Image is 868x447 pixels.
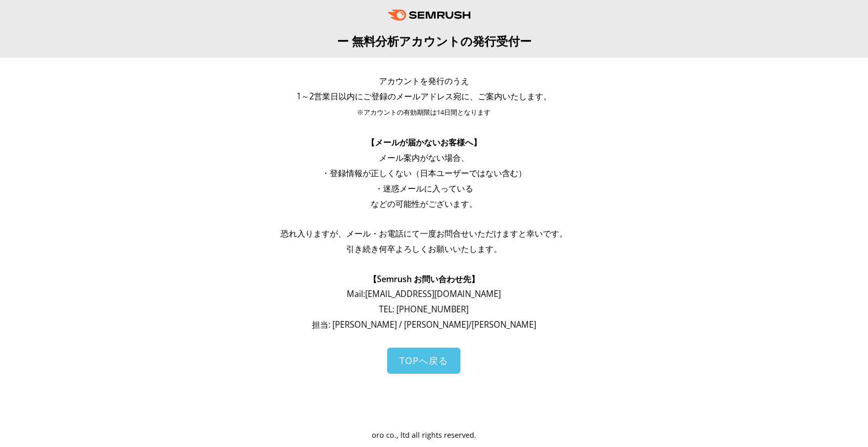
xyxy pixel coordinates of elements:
span: 引き続き何卒よろしくお願いいたします。 [346,243,502,254]
span: メール案内がない場合、 [379,152,469,163]
span: 【メールが届かないお客様へ】 [367,137,481,148]
span: TOPへ戻る [399,354,448,367]
span: などの可能性がございます。 [371,198,477,209]
span: ※アカウントの有効期限は14日間となります [357,108,491,117]
span: TEL: [PHONE_NUMBER] [379,304,469,315]
span: ・登録情報が正しくない（日本ユーザーではない含む） [322,167,526,179]
span: Mail: [EMAIL_ADDRESS][DOMAIN_NAME] [347,288,501,300]
span: 恐れ入りますが、メール・お電話にて一度お問合せいただけますと幸いです。 [281,228,567,239]
a: TOPへ戻る [387,348,460,374]
span: 【Semrush お問い合わせ先】 [369,273,479,285]
span: 1～2営業日以内にご登録のメールアドレス宛に、ご案内いたします。 [297,91,552,102]
span: アカウントを発行のうえ [379,75,469,87]
span: oro co., ltd all rights reserved. [372,430,476,440]
span: ー 無料分析アカウントの発行受付ー [337,33,532,49]
span: 担当: [PERSON_NAME] / [PERSON_NAME]/[PERSON_NAME] [312,319,536,330]
span: ・迷惑メールに入っている [375,183,473,194]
